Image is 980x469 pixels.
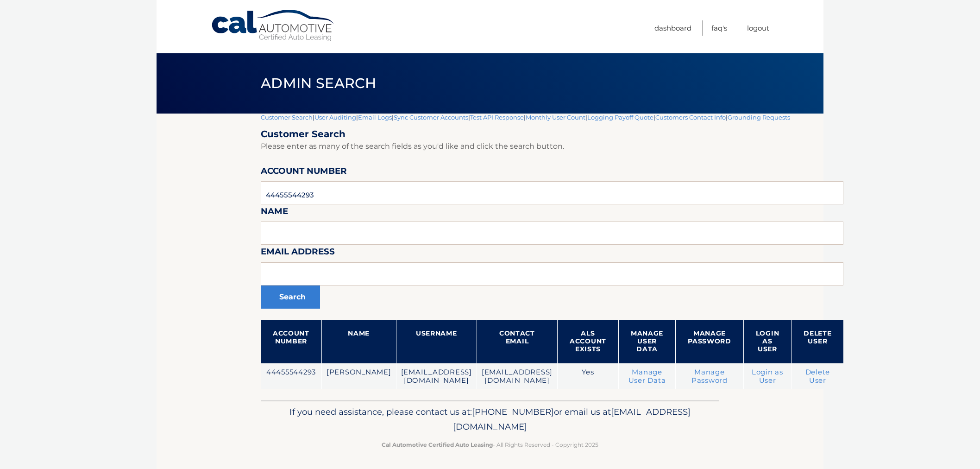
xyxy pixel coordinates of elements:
[261,164,347,181] label: Account Number
[396,363,477,390] td: [EMAIL_ADDRESS][DOMAIN_NAME]
[558,320,619,363] th: ALS Account Exists
[261,114,843,400] div: | | | | | | | |
[618,320,675,363] th: Manage User Data
[587,114,653,121] a: Logging Payoff Quote
[453,406,691,432] span: [EMAIL_ADDRESS][DOMAIN_NAME]
[382,441,493,448] strong: Cal Automotive Certified Auto Leasing
[752,368,783,385] a: Login as User
[267,405,713,434] p: If you need assistance, please contact us at: or email us at
[628,368,666,385] a: Manage User Data
[526,114,585,121] a: Monthly User Count
[394,114,468,121] a: Sync Customer Accounts
[261,114,313,121] a: Customer Search
[211,9,336,42] a: Cal Automotive
[728,114,790,121] a: Grounding Requests
[477,363,557,390] td: [EMAIL_ADDRESS][DOMAIN_NAME]
[261,363,321,390] td: 44455544293
[805,368,830,385] a: Delete User
[321,363,396,390] td: [PERSON_NAME]
[477,320,557,363] th: Contact Email
[358,114,392,121] a: Email Logs
[314,114,356,121] a: User Auditing
[470,114,524,121] a: Test API Response
[676,320,744,363] th: Manage Password
[261,140,843,153] p: Please enter as many of the search fields as you'd like and click the search button.
[261,245,335,262] label: Email Address
[792,320,844,363] th: Delete User
[261,320,321,363] th: Account Number
[743,320,792,363] th: Login as User
[655,114,726,121] a: Customers Contact Info
[472,406,554,417] span: [PHONE_NUMBER]
[261,204,288,222] label: Name
[261,75,376,92] span: Admin Search
[267,440,713,450] p: - All Rights Reserved - Copyright 2025
[558,363,619,390] td: Yes
[261,128,843,140] h2: Customer Search
[711,20,727,36] a: FAQ's
[321,320,396,363] th: Name
[261,285,320,309] button: Search
[654,20,691,36] a: Dashboard
[691,368,728,385] a: Manage Password
[747,20,769,36] a: Logout
[396,320,477,363] th: Username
